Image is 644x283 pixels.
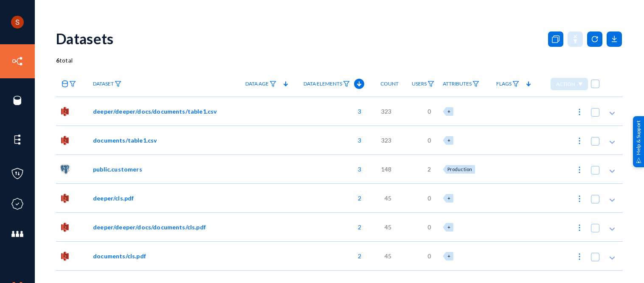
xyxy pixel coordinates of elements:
img: icon-compliance.svg [11,197,24,210]
img: icon-filter.svg [115,81,121,87]
span: 2 [354,194,361,203]
img: s3.png [60,252,70,261]
img: icon-filter.svg [512,81,519,87]
span: 45 [385,194,391,203]
span: 0 [427,252,431,260]
span: documents/table1.csv [93,136,157,145]
img: icon-policies.svg [11,167,24,180]
span: public.customers [93,165,142,174]
img: icon-more.svg [575,223,584,232]
span: 0 [427,107,431,116]
span: Data Elements [304,81,342,87]
img: ACg8ocLCHWB70YVmYJSZIkanuWRMiAOKj9BOxslbKTvretzi-06qRA=s96-c [11,16,24,29]
span: + [447,137,450,143]
span: total [56,57,73,64]
b: 6 [56,57,59,64]
img: icon-more.svg [575,166,584,174]
img: icon-filter.svg [343,81,350,87]
span: 45 [385,223,391,232]
a: Flags [492,77,523,91]
span: deeper/deeper/docs/documents/table1.csv [93,107,217,116]
span: 148 [381,165,391,174]
span: deeper/cls.pdf [93,194,134,203]
a: Dataset [89,77,126,91]
img: s3.png [60,194,70,203]
span: 0 [427,136,431,145]
img: s3.png [60,136,70,145]
img: pgsql.png [60,165,70,174]
img: s3.png [60,107,70,116]
a: Attributes [439,77,484,91]
a: Users [408,77,439,91]
img: icon-members.svg [11,228,24,240]
span: 0 [427,223,431,232]
span: + [447,195,450,201]
img: icon-filter.svg [69,81,76,87]
img: icon-more.svg [575,252,584,261]
a: Data Age [241,77,281,91]
img: icon-more.svg [575,194,584,203]
img: icon-more.svg [575,137,584,145]
img: icon-more.svg [575,108,584,116]
span: + [447,224,450,230]
span: Attributes [443,81,472,87]
span: 3 [354,165,361,174]
div: Datasets [56,30,114,47]
img: icon-filter.svg [427,81,434,87]
span: 45 [385,252,391,260]
img: s3.png [60,223,70,232]
img: help_support.svg [636,157,641,163]
span: deeper/deeper/docs/documents/cls.pdf [93,223,206,232]
span: Dataset [93,81,114,87]
span: 2 [354,252,361,260]
span: 3 [354,136,361,145]
span: + [447,109,450,114]
img: icon-sources.svg [11,94,24,107]
img: icon-elements.svg [11,133,24,146]
span: documents/cls.pdf [93,252,146,260]
span: 2 [427,165,431,174]
span: 323 [381,136,391,145]
span: + [447,253,450,259]
span: Production [447,166,472,172]
span: Flags [496,81,512,87]
span: 2 [354,223,361,232]
img: icon-filter.svg [472,81,479,87]
div: Help & Support [633,116,644,167]
span: Count [380,81,399,87]
img: icon-filter.svg [270,81,276,87]
span: 0 [427,194,431,203]
img: icon-inventory.svg [11,55,24,68]
a: Data Elements [299,77,354,91]
span: Data Age [245,81,269,87]
span: 323 [381,107,391,116]
span: 3 [354,107,361,116]
span: Users [412,81,427,87]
